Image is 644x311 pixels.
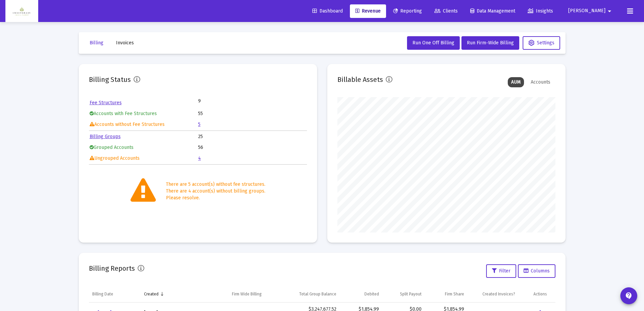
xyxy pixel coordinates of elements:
td: Column Created Invoices? [468,286,530,302]
span: Invoices [116,40,134,46]
td: Column Debited [340,286,382,302]
h2: Billing Reports [89,263,135,274]
span: Run One Off Billing [412,40,454,46]
div: There are 5 account(s) without fee structures. [166,181,265,188]
span: Columns [524,268,550,274]
td: 55 [198,109,306,119]
button: Columns [518,264,555,278]
div: Firm Wide Billing [232,291,262,297]
mat-icon: contact_support [625,292,633,300]
a: Insights [522,4,558,18]
div: AUM [508,77,524,87]
td: Accounts without Fee Structures [90,119,198,130]
span: Revenue [355,8,381,14]
div: Actions [533,291,547,297]
mat-icon: arrow_drop_down [605,4,614,18]
span: Reporting [393,8,422,14]
h2: Billable Assets [337,74,383,85]
button: Run One Off Billing [407,36,460,50]
div: Total Group Balance [299,291,336,297]
div: Created [144,291,159,297]
button: [PERSON_NAME] [560,4,622,18]
a: Fee Structures [90,100,122,106]
div: Billing Date [92,291,113,297]
span: Insights [528,8,553,14]
span: Data Management [470,8,515,14]
a: Clients [429,4,463,18]
div: Created Invoices? [482,291,515,297]
button: Settings [523,36,560,50]
a: Billing Groups [90,134,121,139]
td: Column Total Group Balance [277,286,339,302]
a: Reporting [388,4,427,18]
a: Dashboard [307,4,348,18]
span: Billing [90,40,103,46]
td: Column Billing Date [89,286,141,302]
button: Invoices [111,36,139,50]
button: Filter [486,264,516,278]
a: Revenue [350,4,386,18]
h2: Billing Status [89,74,131,85]
div: Accounts [527,77,554,87]
td: Column Firm Wide Billing [216,286,278,302]
div: There are 4 account(s) without billing groups. [166,188,265,195]
a: 4 [198,155,201,161]
div: Debited [364,291,379,297]
td: 56 [198,142,306,153]
td: Column Split Payout [382,286,425,302]
button: Run Firm-Wide Billing [461,36,519,50]
div: Firm Share [445,291,464,297]
td: Column Actions [530,286,555,302]
span: [PERSON_NAME] [568,8,605,14]
span: Run Firm-Wide Billing [467,40,514,46]
span: Dashboard [312,8,343,14]
td: Ungrouped Accounts [90,153,198,163]
img: Dashboard [10,4,33,18]
td: Accounts with Fee Structures [90,109,198,119]
td: Column Created [141,286,216,302]
a: Data Management [465,4,521,18]
span: Settings [528,40,554,46]
span: Clients [434,8,458,14]
span: Filter [492,268,510,274]
button: Billing [84,36,109,50]
div: Split Payout [400,291,422,297]
a: 5 [198,121,200,127]
div: Please resolve. [166,195,265,201]
td: 9 [198,98,252,105]
td: 25 [198,132,306,142]
td: Grouped Accounts [90,142,198,153]
td: Column Firm Share [425,286,468,302]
